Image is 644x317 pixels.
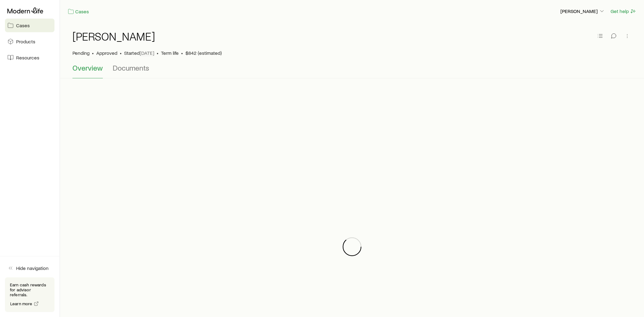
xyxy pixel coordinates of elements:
p: Earn cash rewards for advisor referrals. [10,282,50,297]
button: [PERSON_NAME] [560,8,605,15]
span: Approved [96,50,117,56]
span: Products [16,38,35,45]
span: Hide navigation [16,265,49,271]
p: Pending [72,50,89,56]
span: • [157,50,159,56]
span: Overview [72,63,103,72]
p: [PERSON_NAME] [560,8,605,14]
span: • [120,50,122,56]
a: Cases [67,8,89,15]
button: Get help [610,8,637,15]
span: Term life [161,50,179,56]
span: • [92,50,94,56]
span: [DATE] [140,50,154,56]
span: Resources [16,54,39,61]
span: Documents [113,63,149,72]
p: Started [124,50,154,56]
span: Cases [16,22,30,28]
div: Case details tabs [72,63,632,78]
div: Earn cash rewards for advisor referrals.Learn more [5,277,54,312]
a: Cases [5,19,54,32]
span: • [181,50,183,56]
a: Resources [5,51,54,64]
a: Products [5,35,54,48]
span: $842 (estimated) [185,50,222,56]
h1: [PERSON_NAME] [72,30,155,42]
span: Learn more [10,302,33,306]
button: Hide navigation [5,261,54,275]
